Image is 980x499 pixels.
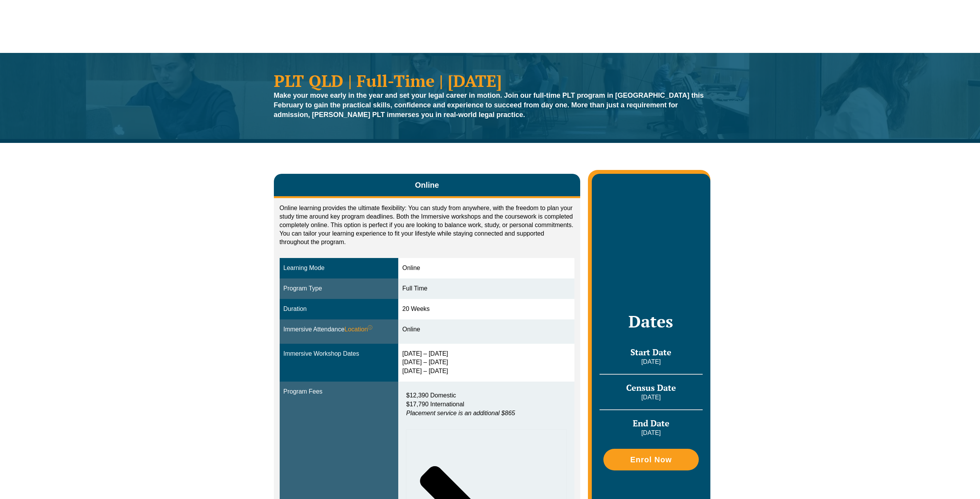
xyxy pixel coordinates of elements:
[284,325,395,334] div: Immersive Attendance
[274,72,707,89] h1: PLT QLD | Full-Time | [DATE]
[402,264,571,273] div: Online
[600,393,702,402] p: [DATE]
[284,305,395,314] div: Duration
[280,204,575,246] p: Online learning provides the ultimate flexibility: You can study from anywhere, with the freedom ...
[274,92,704,119] strong: Make your move early in the year and set your legal career in motion. Join our full-time PLT prog...
[368,325,372,330] sup: ⓘ
[284,387,395,396] div: Program Fees
[406,392,456,399] span: $12,390 Domestic
[402,325,571,334] div: Online
[600,312,702,331] h2: Dates
[600,358,702,366] p: [DATE]
[406,410,515,416] em: Placement service is an additional $865
[600,429,702,437] p: [DATE]
[402,284,571,293] div: Full Time
[402,305,571,314] div: 20 Weeks
[630,346,671,358] span: Start Date
[345,325,373,334] span: Location
[284,284,395,293] div: Program Type
[406,401,464,407] span: $17,790 International
[284,350,395,358] div: Immersive Workshop Dates
[284,264,395,273] div: Learning Mode
[626,382,676,393] span: Census Date
[633,418,669,429] span: End Date
[415,180,439,190] span: Online
[603,449,698,470] a: Enrol Now
[402,350,571,376] div: [DATE] – [DATE] [DATE] – [DATE] [DATE] – [DATE]
[630,456,672,463] span: Enrol Now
